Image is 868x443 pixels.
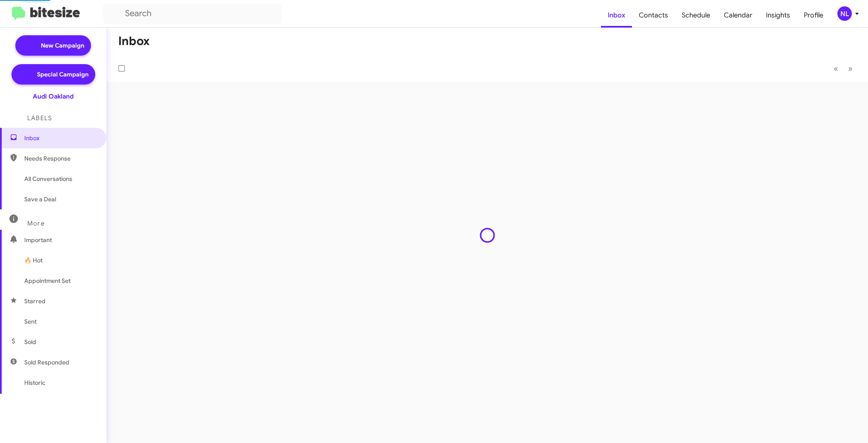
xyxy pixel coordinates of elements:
a: Insights [759,3,797,28]
span: Starred [24,297,46,305]
span: « [834,63,838,74]
a: Schedule [675,3,717,28]
button: Previous [828,60,843,77]
span: Labels [27,114,52,122]
span: » [848,63,853,74]
h1: Inbox [118,34,150,48]
span: Sold [24,338,36,346]
div: Audi Oakland [33,92,74,101]
span: Inbox [24,134,97,142]
a: Profile [797,3,830,28]
nav: Page navigation example [829,60,858,77]
span: Needs Response [24,154,97,163]
span: Save a Deal [24,195,56,203]
a: Contacts [632,3,675,28]
span: Important [24,236,97,244]
span: Sold Responded [24,358,69,367]
a: Calendar [717,3,759,28]
div: NL [837,6,852,21]
span: Special Campaign [37,70,88,79]
a: New Campaign [15,35,91,56]
input: Search [103,3,282,24]
a: Inbox [601,3,632,28]
span: New Campaign [41,41,84,50]
span: More [27,220,45,227]
a: Special Campaign [11,64,95,85]
span: Appointment Set [24,277,71,285]
button: Next [843,60,858,77]
span: Historic [24,378,46,387]
span: 🔥 Hot [24,256,43,265]
button: NL [830,6,859,21]
span: Sent [24,317,37,326]
span: All Conversations [24,175,72,183]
